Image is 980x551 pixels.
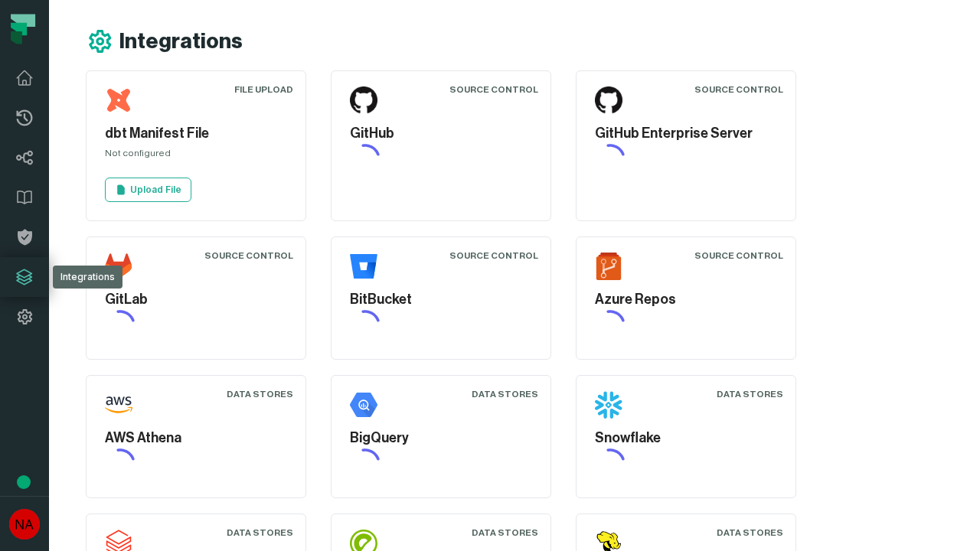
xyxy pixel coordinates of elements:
img: avatar of No Repos Account [9,509,40,540]
div: Source Control [204,249,293,262]
img: AWS Athena [105,391,132,419]
div: Integrations [53,266,122,289]
div: Data Stores [227,388,293,400]
div: Source Control [449,83,538,96]
img: GitHub Enterprise Server [595,86,622,114]
img: Azure Repos [595,253,622,280]
h5: BitBucket [350,289,532,310]
div: Tooltip anchor [17,475,31,489]
h5: GitLab [105,289,287,310]
div: Source Control [694,249,783,262]
div: Data Stores [472,527,538,539]
h5: AWS Athena [105,428,287,448]
img: BitBucket [350,253,377,280]
img: GitHub [350,86,377,114]
h5: GitHub [350,123,532,144]
div: Data Stores [717,527,783,539]
h5: BigQuery [350,428,532,448]
h5: Snowflake [595,428,777,448]
div: Data Stores [227,527,293,539]
div: Source Control [449,249,538,262]
div: Not configured [105,147,287,165]
img: Snowflake [595,391,622,419]
div: Data Stores [717,388,783,400]
a: Upload File [105,178,191,202]
img: dbt Manifest File [105,86,132,114]
img: BigQuery [350,391,377,419]
h1: Integrations [119,28,243,55]
div: Source Control [694,83,783,96]
div: Data Stores [472,388,538,400]
div: File Upload [234,83,293,96]
h5: Azure Repos [595,289,777,310]
img: GitLab [105,253,132,280]
h5: GitHub Enterprise Server [595,123,777,144]
h5: dbt Manifest File [105,123,287,144]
